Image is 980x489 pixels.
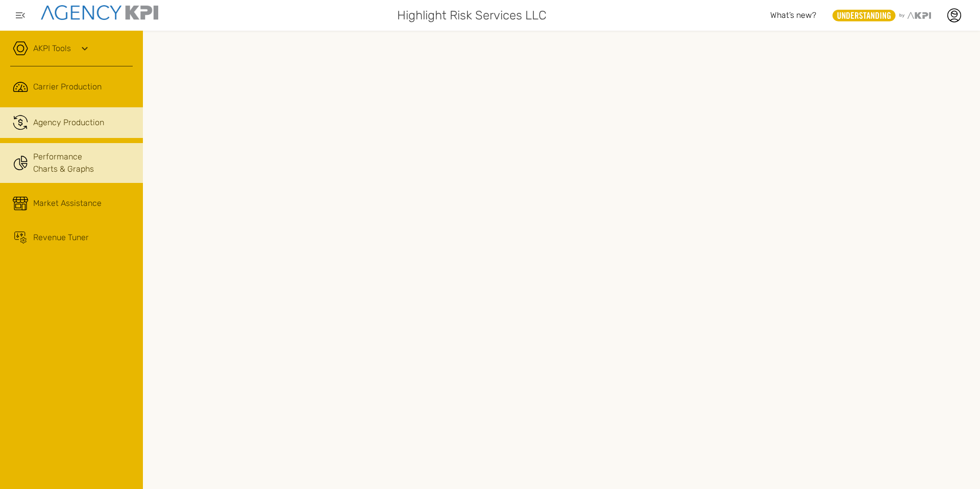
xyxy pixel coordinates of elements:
span: What’s new? [770,10,816,20]
div: Revenue Tuner [33,231,89,244]
span: Agency Production [33,117,104,129]
a: AKPI Tools [33,42,71,55]
span: Highlight Risk Services LLC [397,6,547,25]
span: Carrier Production [33,81,102,93]
img: agencykpi-logo-550x69-2d9e3fa8.png [41,5,158,20]
div: Market Assistance [33,197,102,209]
